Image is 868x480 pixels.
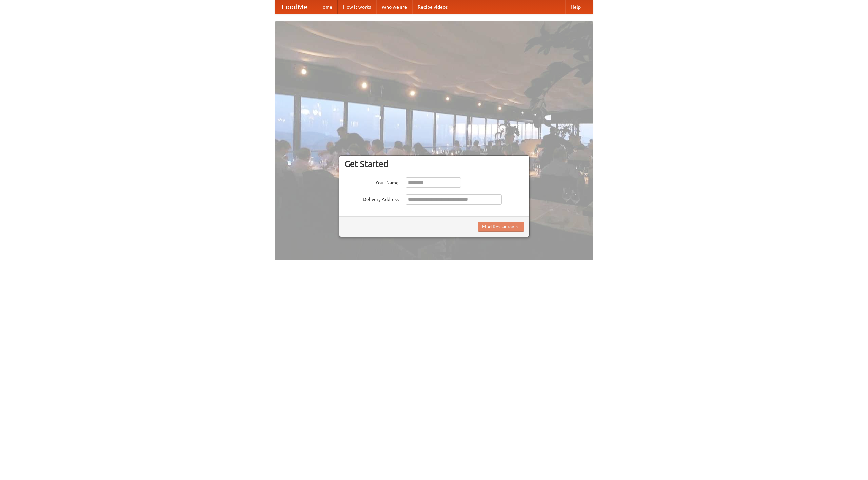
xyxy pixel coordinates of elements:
label: Delivery Address [344,194,399,203]
a: Help [565,0,586,14]
a: Who we are [376,0,412,14]
a: FoodMe [275,0,314,14]
a: Recipe videos [412,0,453,14]
h3: Get Started [344,159,524,169]
label: Your Name [344,177,399,186]
a: Home [314,0,338,14]
button: Find Restaurants! [478,222,524,232]
a: How it works [338,0,376,14]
